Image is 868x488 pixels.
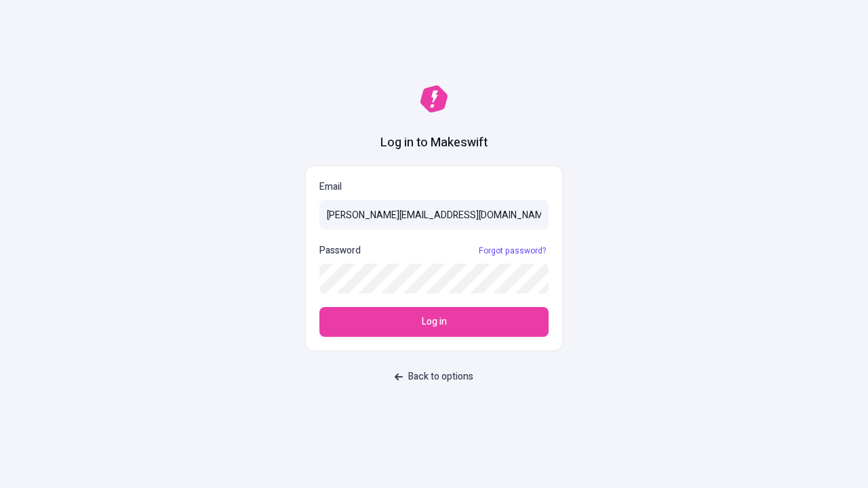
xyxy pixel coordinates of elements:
[380,134,488,152] h1: Log in to Makeswift
[319,243,361,258] p: Password
[387,365,481,389] button: Back to options
[319,200,549,230] input: Email
[408,369,473,384] span: Back to options
[476,245,549,256] a: Forgot password?
[422,314,447,329] span: Log in
[319,307,549,337] button: Log in
[319,180,549,195] p: Email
